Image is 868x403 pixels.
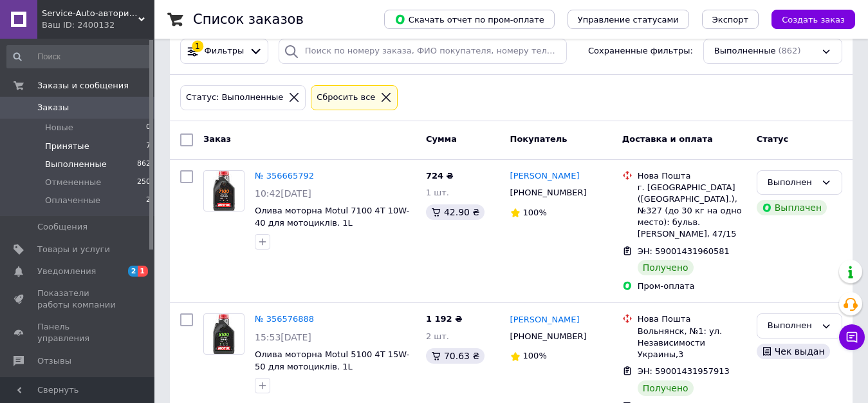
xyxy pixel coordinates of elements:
[638,326,746,361] div: Вольнянск, №1: ул. Независимости Украины,3
[638,313,746,325] div: Нова Пошта
[203,313,245,355] a: Фото товару
[255,206,409,228] a: Олива моторна Motul 7100 4T 10W-40 для мотоциклів. 1L
[183,91,286,104] div: Статус: Выполненные
[523,208,547,217] span: 100%
[702,10,759,29] button: Экспорт
[279,39,567,64] input: Поиск по номеру заказа, ФИО покупателя, номеру телефона, Email, номеру накладной
[757,344,830,359] div: Чек выдан
[137,159,151,170] span: 862
[45,159,107,170] span: Выполненные
[37,321,119,344] span: Панель управления
[578,15,679,25] span: Управление статусами
[45,141,89,152] span: Принятые
[45,195,100,206] span: Оплаченные
[213,171,235,211] img: Фото товару
[314,91,378,104] div: Сбросить все
[213,314,235,354] img: Фото товару
[510,134,568,144] span: Покупатель
[757,134,789,144] span: Статус
[42,8,138,19] span: Service-Auto-авторизированная точка продажи продукции компании MOTUL
[768,319,816,333] div: Выполнен
[384,10,555,29] button: Скачать отчет по пром-оплате
[426,204,485,220] div: 42.90 ₴
[6,45,152,68] input: Поиск
[714,45,776,57] span: Выполненные
[757,200,827,215] div: Выплачен
[712,15,748,25] span: Экспорт
[203,170,245,211] a: Фото товару
[37,80,129,92] span: Заказы и сообщения
[42,19,154,31] div: Ваш ID: 2400132
[193,12,304,27] h1: Список заказов
[510,314,580,326] a: [PERSON_NAME]
[638,366,730,376] span: ЭН: 59001431957913
[205,45,245,57] span: Фильтры
[426,314,462,324] span: 1 192 ₴
[508,184,589,201] div: [PHONE_NUMBER]
[146,122,151,133] span: 0
[255,171,314,181] a: № 356665792
[771,10,855,29] button: Создать заказ
[638,260,694,275] div: Получено
[638,380,694,396] div: Получено
[146,195,151,206] span: 2
[255,332,311,342] span: 15:53[DATE]
[426,348,485,364] div: 70.63 ₴
[426,134,457,144] span: Сумма
[138,266,148,277] span: 1
[128,266,138,277] span: 2
[37,102,69,113] span: Заказы
[37,244,110,255] span: Товары и услуги
[588,45,693,57] span: Сохраненные фильтры:
[779,46,801,55] span: (862)
[638,246,730,256] span: ЭН: 59001431960581
[508,328,589,345] div: [PHONE_NUMBER]
[839,324,865,350] button: Чат с покупателем
[523,351,547,360] span: 100%
[37,221,88,233] span: Сообщения
[768,176,816,190] div: Выполнен
[255,314,314,324] a: № 356576888
[146,141,151,152] span: 7
[255,349,409,371] a: Олива моторна Motul 5100 4T 15W-50 для мотоциклів. 1L
[568,10,689,29] button: Управление статусами
[510,170,580,182] a: [PERSON_NAME]
[638,280,746,292] div: Пром-оплата
[638,182,746,241] div: г. [GEOGRAPHIC_DATA] ([GEOGRAPHIC_DATA].), №327 (до 30 кг на одно место): бульв. [PERSON_NAME], 4...
[782,15,845,25] span: Создать заказ
[37,355,71,367] span: Отзывы
[394,14,544,25] span: Скачать отчет по пром-оплате
[37,266,96,277] span: Уведомления
[426,171,454,181] span: 724 ₴
[192,41,203,52] div: 1
[203,134,231,144] span: Заказ
[45,177,101,188] span: Отмененные
[45,122,73,133] span: Новые
[255,188,311,199] span: 10:42[DATE]
[426,188,449,197] span: 1 шт.
[426,331,449,341] span: 2 шт.
[622,134,713,144] span: Доставка и оплата
[638,170,746,182] div: Нова Пошта
[37,288,119,311] span: Показатели работы компании
[759,14,855,24] a: Создать заказ
[137,177,151,188] span: 250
